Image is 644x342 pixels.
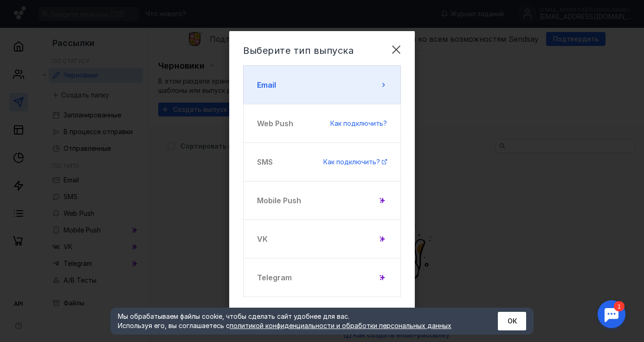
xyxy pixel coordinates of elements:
div: 1 [21,6,32,16]
a: Как подключить? [323,157,387,167]
a: политикой конфиденциальности и обработки персональных данных [230,322,451,329]
button: Email [243,65,401,104]
span: Как подключить? [330,119,387,127]
a: Как подключить? [330,119,387,128]
button: ОК [498,312,526,330]
div: Мы обрабатываем файлы cookie, чтобы сделать сайт удобнее для вас. Используя его, вы соглашаетесь c [118,312,475,330]
span: Как подключить? [323,158,380,166]
span: Выберите тип выпуска [243,45,354,56]
span: Email [257,79,276,90]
